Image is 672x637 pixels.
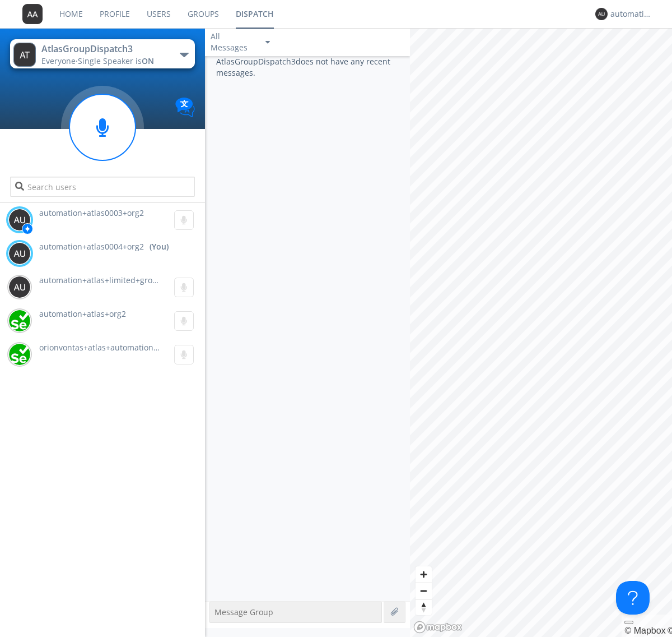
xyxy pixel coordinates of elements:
[8,343,31,366] img: 29d36aed6fa347d5a1537e7736e6aa13
[8,310,31,332] img: 416df68e558d44378204aed28a8ce244
[39,207,144,218] span: automation+atlas0003+org2
[10,177,194,197] input: Search users
[205,56,410,601] div: AtlasGroupDispatch3 does not have any recent messages.
[211,31,255,53] div: All Messages
[416,566,432,583] button: Zoom in
[624,626,665,635] a: Mapbox
[8,276,31,298] img: 373638.png
[8,242,31,265] img: 373638.png
[595,8,608,20] img: 373638.png
[616,581,650,615] iframe: Toggle Customer Support
[624,621,633,624] button: Toggle attribution
[39,342,175,353] span: orionvontas+atlas+automation+org2
[39,308,126,319] span: automation+atlas+org2
[265,41,270,44] img: caret-down-sm.svg
[416,599,432,615] button: Reset bearing to north
[41,43,167,56] div: AtlasGroupDispatch3
[142,56,154,66] span: ON
[175,98,195,117] img: Translation enabled
[22,4,43,24] img: 373638.png
[41,56,167,67] div: Everyone ·
[610,8,652,20] div: automation+atlas0004+org2
[413,621,463,634] a: Mapbox logo
[78,56,154,66] span: Single Speaker is
[13,43,36,67] img: 373638.png
[10,39,194,68] button: AtlasGroupDispatch3Everyone·Single Speaker isON
[416,599,432,615] span: Reset bearing to north
[150,241,169,252] div: (You)
[8,209,31,231] img: 373638.png
[39,241,144,252] span: automation+atlas0004+org2
[39,275,188,285] span: automation+atlas+limited+groups+org2
[416,583,432,599] button: Zoom out
[416,583,432,599] span: Zoom out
